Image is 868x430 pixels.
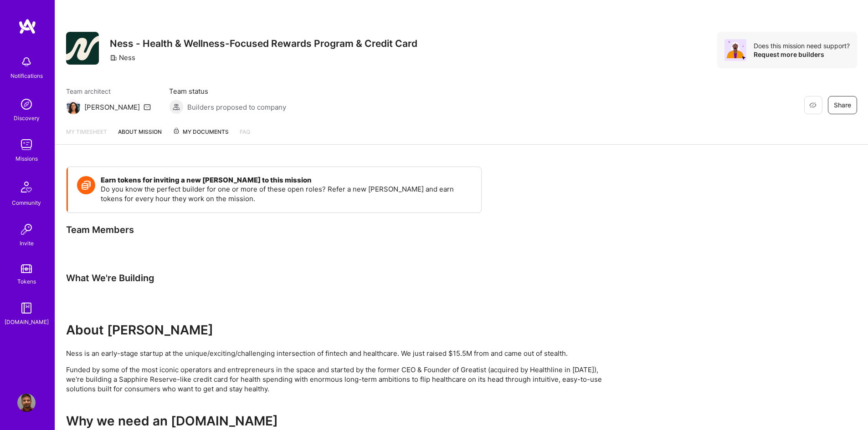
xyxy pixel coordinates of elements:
[17,95,36,113] img: discovery
[187,102,286,112] span: Builders proposed to company
[66,100,81,114] img: Team Architect
[17,136,36,154] img: teamwork
[12,198,41,207] div: Community
[66,323,613,338] h2: About [PERSON_NAME]
[17,220,36,238] img: Invite
[21,264,32,273] img: tokens
[66,272,613,284] div: What We're Building
[84,102,140,112] div: [PERSON_NAME]
[240,127,250,144] a: FAQ
[66,414,613,429] h2: Why we need an [DOMAIN_NAME]
[118,127,162,144] a: About Mission
[66,86,151,96] span: Team architect
[10,71,43,81] div: Notifications
[828,96,857,114] button: Share
[18,18,36,35] img: logo
[66,365,613,403] p: Funded by some of the most iconic operators and entrepreneurs in the space and started by the for...
[5,317,49,327] div: [DOMAIN_NAME]
[15,154,38,163] div: Missions
[110,38,417,49] h3: Ness - Health & Wellness-Focused Rewards Program & Credit Card
[110,53,135,62] div: Ness
[17,277,36,286] div: Tokens
[101,176,472,184] h4: Earn tokens for inviting a new [PERSON_NAME] to this mission
[15,176,37,198] img: Community
[834,101,851,110] span: Share
[14,113,40,123] div: Discovery
[66,224,482,236] div: Team Members
[754,41,850,50] div: Does this mission need support?
[809,101,817,109] i: icon EyeClosed
[173,127,229,144] a: My Documents
[724,39,746,61] img: Avatar
[66,349,613,358] p: Ness is an early-stage startup at the unique/exciting/challenging intersection of fintech and hea...
[173,127,229,137] span: My Documents
[169,86,286,96] span: Team status
[66,127,107,144] a: My timesheet
[754,50,850,59] div: Request more builders
[77,176,95,194] img: Token icon
[144,103,151,111] i: icon Mail
[15,394,38,412] a: User Avatar
[101,184,472,203] p: Do you know the perfect builder for one or more of these open roles? Refer a new [PERSON_NAME] an...
[17,394,36,412] img: User Avatar
[110,54,117,61] i: icon CompanyGray
[20,238,34,248] div: Invite
[66,32,99,65] img: Company Logo
[17,53,36,71] img: bell
[169,100,184,114] img: Builders proposed to company
[17,299,36,317] img: guide book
